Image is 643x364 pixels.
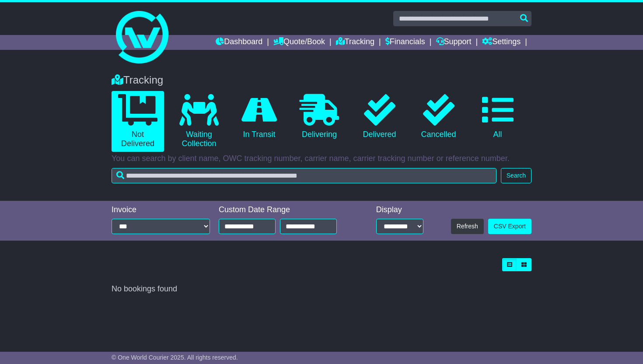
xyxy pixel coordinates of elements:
a: Support [436,35,472,50]
a: Settings [482,35,521,50]
div: Tracking [107,74,536,87]
span: © One World Courier 2025. All rights reserved. [112,354,238,361]
div: No bookings found [112,284,531,294]
a: Delivered [354,91,405,143]
a: Quote/Book [273,35,325,50]
a: Financials [385,35,425,50]
a: Tracking [336,35,374,50]
a: Waiting Collection [173,91,225,152]
button: Refresh [451,219,484,234]
a: All [472,91,523,143]
a: Cancelled [413,91,464,143]
div: Invoice [112,205,210,215]
button: Search [501,168,531,183]
a: CSV Export [488,219,531,234]
a: Delivering [293,91,346,143]
div: Display [376,205,423,215]
a: In Transit [234,91,284,143]
div: Custom Date Range [219,205,353,215]
a: Dashboard [216,35,262,50]
p: You can search by client name, OWC tracking number, carrier name, carrier tracking number or refe... [112,154,531,164]
a: Not Delivered [112,91,164,152]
